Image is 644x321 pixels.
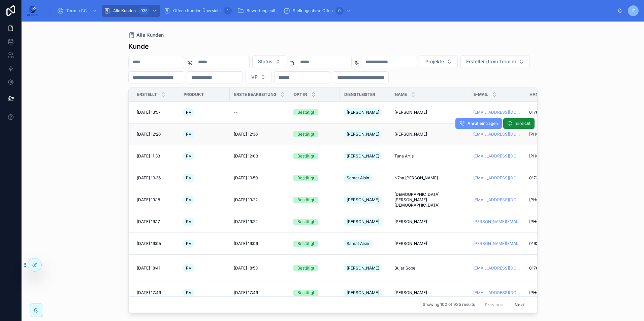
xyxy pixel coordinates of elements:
a: Offene Kunden Übersicht1 [162,5,234,17]
a: [PERSON_NAME] [344,107,386,118]
a: [PERSON_NAME] [394,110,465,115]
span: [DATE] 19:05 [137,241,161,246]
span: Showing 100 of 935 results [423,302,475,308]
span: PV [186,241,191,246]
div: 935 [138,7,150,15]
button: Select Button [246,71,271,83]
a: [PERSON_NAME] [344,263,386,274]
span: [PERSON_NAME] [347,219,379,224]
a: Alle Kunden935 [102,5,160,17]
span: Anruf eintragen [468,121,498,126]
a: [PERSON_NAME] [344,287,386,298]
a: [DATE] 12:36 [234,132,285,137]
span: PV [186,153,191,159]
span: PV [186,197,191,203]
span: Produkt [184,92,204,97]
a: [DATE] 19:22 [234,197,285,203]
a: [EMAIL_ADDRESS][DOMAIN_NAME] [473,290,521,295]
span: PV [186,175,191,181]
a: PV [183,173,226,183]
span: [PERSON_NAME] [347,290,379,295]
a: [DATE] 18:53 [234,265,285,271]
span: Ersteller (from Termin) [466,58,516,65]
a: PV [183,194,226,205]
span: [DATE] 19:50 [234,175,258,181]
span: Erstellt [137,92,157,97]
span: 017685268708 [529,110,557,115]
div: Bestätigt [297,219,314,225]
a: Bestätigt [293,131,336,137]
span: [PERSON_NAME] [347,265,379,271]
img: App logo [27,5,38,16]
a: [DATE] 12:26 [137,132,175,137]
span: 01634754436 [529,241,556,246]
a: [EMAIL_ADDRESS][DOMAIN_NAME] [473,110,521,115]
span: Alle Kunden [136,32,164,38]
span: [DATE] 12:36 [234,132,258,137]
a: [DATE] 19:22 [234,219,285,224]
div: Bestätigt [297,153,314,159]
a: PV [183,216,226,227]
button: Erreicht [503,118,535,129]
span: Erreicht [515,121,530,126]
span: [PHONE_NUMBER] [529,132,565,137]
span: Offene Kunden Übersicht [173,8,221,13]
span: [PERSON_NAME] [394,132,427,137]
span: Erste Bearbeitung [234,92,277,97]
a: [PERSON_NAME][EMAIL_ADDRESS][DOMAIN_NAME] [473,241,521,246]
a: Bestätigt [293,290,336,296]
a: [PERSON_NAME] [394,290,465,295]
div: Bestätigt [297,241,314,247]
a: PV [183,151,226,162]
span: [PERSON_NAME] [394,290,427,295]
a: 017661492792 [529,265,572,271]
a: [DATE] 11:33 [137,153,175,159]
a: 01634754436 [529,241,572,246]
span: -- [234,110,238,115]
span: 01736017164 [529,175,554,181]
span: [DATE] 18:53 [234,265,258,271]
span: Dienstleister [344,92,375,97]
a: [DATE] 19:05 [137,241,175,246]
a: [DATE] 19:17 [137,219,175,224]
a: [PHONE_NUMBER] [529,219,572,224]
span: [PERSON_NAME] [394,219,427,224]
button: Select Button [252,55,286,68]
div: Bestätigt [297,197,314,203]
span: PV [186,290,191,295]
a: Samat Aisin [344,238,386,249]
div: Bestätigt [297,290,314,296]
span: [DATE] 19:18 [137,197,160,203]
a: PV [183,287,226,298]
span: [PHONE_NUMBER] [529,290,565,295]
span: [DATE] 11:33 [137,153,160,159]
a: [PERSON_NAME] [344,194,386,205]
a: -- [234,110,285,115]
span: [PHONE_NUMBER] [529,197,565,203]
a: [DATE] 19:50 [234,175,285,181]
span: PV [186,132,191,137]
a: [EMAIL_ADDRESS][DOMAIN_NAME] [473,265,521,271]
span: Termin CC [66,8,87,13]
button: Next [510,299,529,310]
a: PV [183,263,226,274]
a: Bestätigt [293,175,336,181]
span: [DATE] 19:22 [234,197,258,203]
button: Select Button [460,55,530,68]
a: 01736017164 [529,175,572,181]
a: Bestätigt [293,197,336,203]
a: [EMAIL_ADDRESS][DOMAIN_NAME] [473,153,521,159]
span: N7na [PERSON_NAME] [394,175,438,181]
span: Name [395,92,407,97]
span: [PERSON_NAME] [394,110,427,115]
a: Stellungnahme Offen0 [281,5,354,17]
div: 1 [224,7,232,15]
a: [PHONE_NUMBER] [529,197,572,203]
span: IT [632,8,635,13]
span: VP [251,74,258,80]
a: [PERSON_NAME] [344,151,386,162]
